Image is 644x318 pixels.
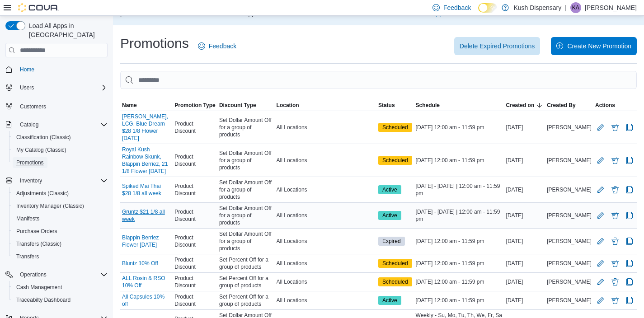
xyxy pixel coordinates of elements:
div: [DATE] [504,276,545,287]
span: [DATE] 12:00 am - 11:59 pm [416,297,484,304]
button: Name [120,100,173,111]
span: Transfers (Classic) [16,240,61,248]
a: Transfers [13,251,42,262]
img: Cova [18,3,59,12]
button: Catalog [16,119,42,130]
button: Catalog [2,118,111,131]
span: All Locations [277,124,307,131]
button: Adjustments (Classic) [9,187,111,200]
span: Discount Type [219,102,256,109]
span: All Locations [277,260,307,267]
div: [DATE] [504,122,545,133]
span: [PERSON_NAME] [547,186,592,193]
span: [PERSON_NAME] [547,212,592,219]
span: Manifests [16,215,39,222]
div: [DATE] [504,236,545,247]
a: Gruntz $21 1/8 all week [122,208,171,223]
button: Delete Expired Promotions [454,37,541,55]
a: Blappin Berriez Flower [DATE] [122,234,171,248]
span: Promotions [13,157,108,168]
span: Scheduled [382,278,408,286]
span: Scheduled [378,277,412,286]
span: Catalog [20,121,38,128]
span: Location [277,102,299,109]
span: Cash Management [13,282,108,293]
button: Operations [16,269,50,280]
button: Edit Promotion [595,258,606,269]
span: [PERSON_NAME] [547,260,592,267]
span: Home [16,64,108,75]
span: Product Discount [174,234,216,248]
span: Purchase Orders [13,226,108,237]
span: Operations [20,271,47,278]
p: [PERSON_NAME] [585,2,637,13]
button: Location [275,100,376,111]
button: Edit Promotion [595,236,606,247]
span: My Catalog (Classic) [13,145,108,155]
span: [DATE] 12:00 am - 11:59 pm [416,124,484,131]
button: Delete Promotion [610,155,620,166]
span: All Locations [277,297,307,304]
span: Active [378,296,401,305]
button: Delete Promotion [610,210,620,221]
a: All Capsules 10% off [122,293,171,308]
button: Edit Promotion [595,155,606,166]
span: Active [382,211,397,220]
span: Classification (Classic) [13,132,108,143]
span: Created By [547,102,575,109]
a: Bluntz 10% Off [122,260,158,267]
span: [PERSON_NAME] [547,278,592,285]
a: Feedback [194,37,240,55]
a: Classification (Classic) [13,132,75,143]
span: Users [16,82,108,93]
button: Create New Promotion [551,37,637,55]
a: Promotions [13,157,47,168]
span: Traceabilty Dashboard [16,296,71,304]
span: Active [382,296,397,304]
div: [DATE] [504,155,545,166]
button: Users [16,82,38,93]
span: Delete Expired Promotions [460,42,535,51]
span: Active [378,211,401,220]
span: Transfers (Classic) [13,238,108,249]
a: Purchase Orders [13,226,61,237]
span: Purchase Orders [16,228,57,235]
a: Manifests [13,213,43,224]
button: Delete Promotion [610,295,620,306]
span: All Locations [277,157,307,164]
span: Classification (Classic) [16,134,71,141]
span: All Locations [277,238,307,245]
button: Edit Promotion [595,276,606,287]
button: Edit Promotion [595,122,606,133]
button: Home [2,63,111,76]
span: Product Discount [174,120,216,135]
p: Kush Dispensary [513,2,561,13]
span: Product Discount [174,153,216,168]
span: Transfers [13,251,108,262]
span: [DATE] 12:00 am - 11:59 pm [416,157,484,164]
button: Clone Promotion [624,122,635,133]
span: My Catalog (Classic) [16,146,66,154]
div: Set Dollar Amount Off for a group of products [217,148,275,173]
div: Katy Anderson [570,2,581,13]
button: Classification (Classic) [9,131,111,144]
a: My Catalog (Classic) [13,145,70,155]
div: Set Dollar Amount Off for a group of products [217,203,275,228]
button: Created on [504,100,545,111]
span: [PERSON_NAME] [547,157,592,164]
input: This is a search bar. As you type, the results lower in the page will automatically filter. [120,71,637,89]
span: [PERSON_NAME] [547,238,592,245]
button: Cash Management [9,281,111,294]
span: All Locations [277,186,307,193]
button: Promotion Type [173,100,217,111]
button: Delete Promotion [610,184,620,195]
button: Clone Promotion [624,295,635,306]
button: Created By [545,100,593,111]
span: Promotions [16,159,44,166]
div: [DATE] [504,295,545,306]
button: Discount Type [217,100,275,111]
span: Promotion Type [174,102,215,109]
span: Load All Apps in [GEOGRAPHIC_DATA] [25,21,108,39]
button: Traceabilty Dashboard [9,294,111,306]
span: Product Discount [174,293,216,308]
